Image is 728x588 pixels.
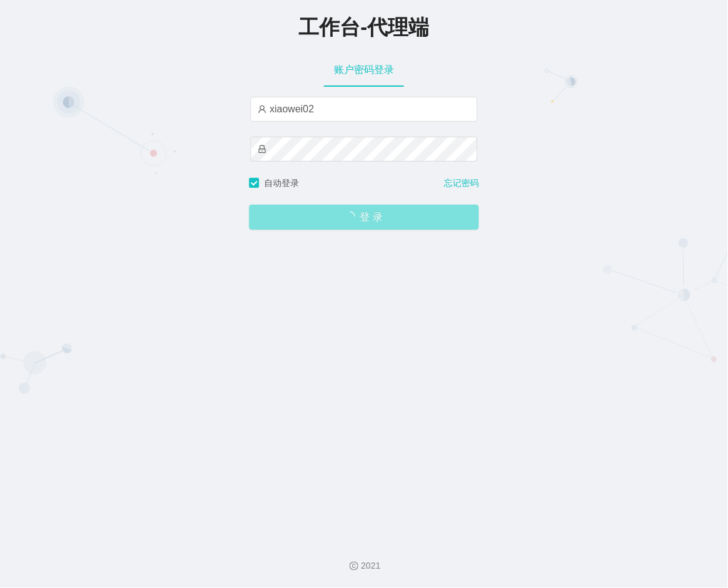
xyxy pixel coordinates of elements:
[258,145,267,154] i: 图标： 锁
[361,561,380,571] font: 2021
[324,52,404,87] div: 账户密码登录
[259,178,304,188] span: 自动登录
[258,105,267,114] i: 图标： 用户
[299,16,430,39] span: 工作台-代理端
[350,562,358,571] i: 图标： 版权所有
[250,97,478,122] input: 请输入
[444,177,479,190] a: 忘记密码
